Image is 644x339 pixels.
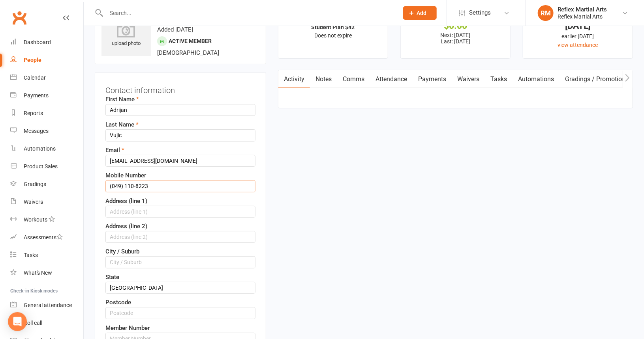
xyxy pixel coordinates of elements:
[24,163,58,169] div: Product Sales
[105,83,255,95] h3: Contact information
[105,272,119,282] label: State
[105,222,147,231] label: Address (line 2)
[10,193,83,211] a: Waivers
[314,32,352,39] span: Does not expire
[485,70,513,88] a: Tasks
[10,34,83,51] a: Dashboard
[558,6,607,13] div: Reflex Martial Arts
[101,22,151,48] div: upload photo
[10,51,83,69] a: People
[10,211,83,229] a: Workouts
[24,39,51,45] div: Dashboard
[24,57,41,63] div: People
[105,307,255,319] input: Postcode
[10,229,83,246] a: Assessments
[8,312,27,331] div: Open Intercom Messenger
[105,95,139,104] label: First Name
[105,323,150,333] label: Member Number
[337,70,370,88] a: Comms
[408,32,503,45] p: Next: [DATE] Last: [DATE]
[105,120,139,129] label: Last Name
[105,155,255,167] input: Email
[530,22,625,30] div: [DATE]
[10,104,83,122] a: Reports
[105,196,147,206] label: Address (line 1)
[24,128,49,134] div: Messages
[452,70,485,88] a: Waivers
[538,5,554,21] div: RM
[24,199,43,205] div: Waivers
[10,246,83,264] a: Tasks
[403,6,437,20] button: Add
[105,231,255,243] input: Address (line 2)
[558,13,607,20] div: Reflex Martial Arts
[24,320,42,326] div: Roll call
[24,92,49,99] div: Payments
[24,110,43,116] div: Reports
[312,24,355,30] strong: Student Plan $42
[310,70,337,88] a: Notes
[10,175,83,193] a: Gradings
[10,264,83,282] a: What's New
[105,180,255,192] input: Mobile Number
[469,4,491,22] span: Settings
[157,49,219,56] span: [DEMOGRAPHIC_DATA]
[24,252,38,258] div: Tasks
[24,181,46,187] div: Gradings
[105,145,124,155] label: Email
[10,122,83,140] a: Messages
[558,42,598,48] a: view attendance
[105,282,255,294] input: State
[530,32,625,41] div: earlier [DATE]
[10,314,83,332] a: Roll call
[408,22,503,30] div: $0.00
[278,70,310,88] a: Activity
[417,10,427,16] span: Add
[560,70,634,88] a: Gradings / Promotions
[105,247,139,256] label: City / Suburb
[513,70,560,88] a: Automations
[105,129,255,141] input: Last Name
[9,8,29,28] a: Clubworx
[169,38,212,44] span: Active member
[105,206,255,218] input: Address (line 1)
[24,270,52,276] div: What's New
[24,216,47,223] div: Workouts
[24,234,63,240] div: Assessments
[105,104,255,116] input: First Name
[10,158,83,175] a: Product Sales
[105,256,255,268] input: City / Suburb
[10,296,83,314] a: General attendance kiosk mode
[105,171,146,180] label: Mobile Number
[10,87,83,104] a: Payments
[105,298,131,307] label: Postcode
[370,70,413,88] a: Attendance
[24,75,46,81] div: Calendar
[24,302,72,308] div: General attendance
[10,69,83,87] a: Calendar
[24,145,56,152] div: Automations
[104,7,393,19] input: Search...
[157,26,193,33] time: Added [DATE]
[413,70,452,88] a: Payments
[10,140,83,158] a: Automations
